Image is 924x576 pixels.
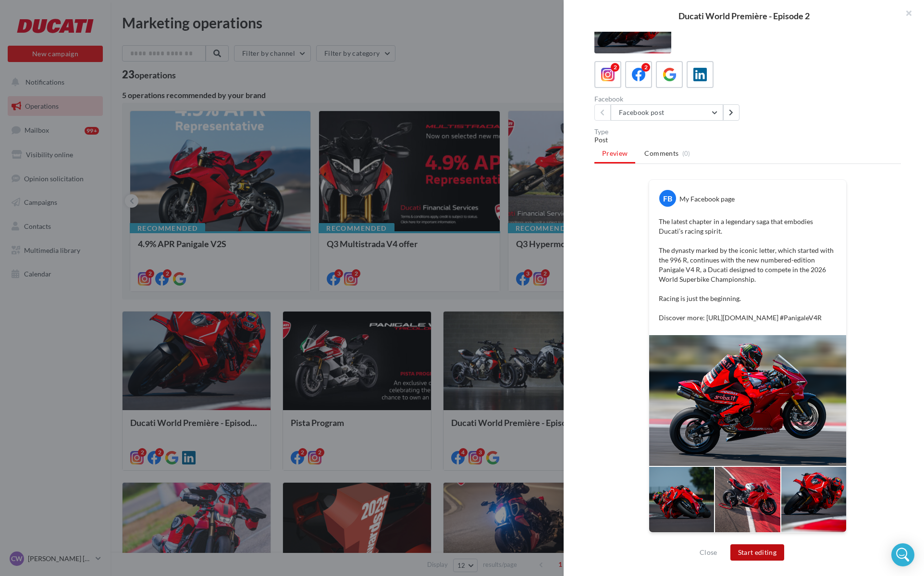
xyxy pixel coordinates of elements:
[594,96,744,102] div: Facebook
[594,128,901,135] div: Type
[659,217,837,323] p: The latest chapter in a legendary saga that embodies Ducati’s racing spirit. The dynasty marked b...
[644,149,678,158] span: Comments
[730,544,785,561] button: Start editing
[696,547,721,558] button: Close
[659,190,676,207] div: FB
[641,63,650,72] div: 2
[682,150,690,157] span: (0)
[579,12,909,20] div: Ducati World Première - Episode 2
[594,135,901,145] div: Post
[611,63,619,72] div: 2
[649,533,847,545] div: Non-contractual preview
[611,104,723,121] button: Facebook post
[891,543,914,566] div: Open Intercom Messenger
[679,194,735,204] div: My Facebook page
